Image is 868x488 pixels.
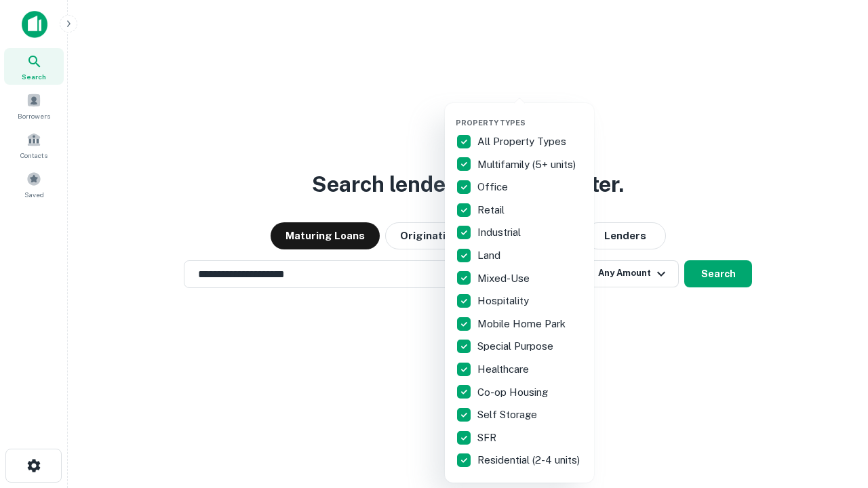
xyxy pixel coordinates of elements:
iframe: Chat Widget [800,380,868,445]
p: Office [477,179,511,195]
p: Land [477,247,503,264]
p: Multifamily (5+ units) [477,157,578,173]
p: Industrial [477,224,524,241]
p: SFR [477,430,499,446]
p: Mixed-Use [477,270,532,287]
p: Special Purpose [477,338,556,354]
p: Residential (2-4 units) [477,452,583,468]
p: Co-op Housing [477,384,551,401]
p: All Property Types [477,134,569,150]
p: Mobile Home Park [477,316,568,332]
p: Hospitality [477,293,532,309]
p: Self Storage [477,407,540,423]
p: Healthcare [477,361,532,378]
p: Retail [477,202,507,218]
span: Property Types [456,119,526,127]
